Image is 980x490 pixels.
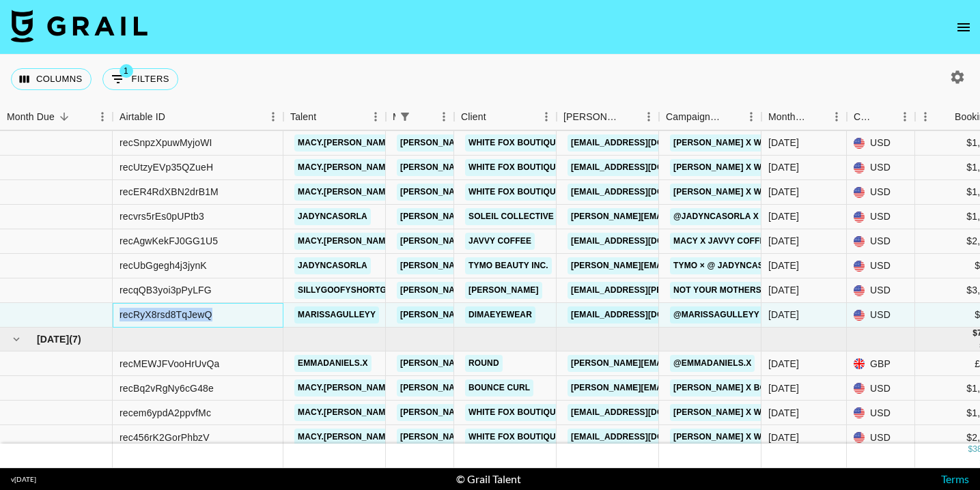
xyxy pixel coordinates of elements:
a: [PERSON_NAME] x White Fox Mid Year Sale [670,429,871,446]
div: recSnpzXpuwMyjoWI [120,136,212,149]
div: USD [847,156,915,180]
div: USD [847,254,915,278]
button: Sort [165,107,184,126]
a: jadyncasorla [294,208,371,225]
a: [EMAIL_ADDRESS][DOMAIN_NAME] [568,306,720,323]
div: USD [847,180,915,205]
div: rec456rK2GorPhbzV [120,431,210,444]
button: Sort [936,107,955,126]
a: [EMAIL_ADDRESS][DOMAIN_NAME] [568,233,720,250]
div: Manager [393,104,395,130]
div: Talent [283,104,386,130]
a: sillygoofyshortgal [294,282,401,299]
div: [PERSON_NAME] [563,104,619,130]
div: Jun '25 [768,357,799,371]
a: [PERSON_NAME][EMAIL_ADDRESS][PERSON_NAME][DOMAIN_NAME] [397,306,690,323]
span: [DATE] [37,332,69,346]
div: Jun '25 [768,431,799,444]
div: recMEWJFVooHrUvQa [120,357,219,371]
button: Sort [876,107,895,126]
a: emmadaniels.x [294,355,372,372]
a: Soleil Collective LLC [465,208,576,225]
button: Show filters [102,68,178,90]
div: Campaign (Type) [659,104,761,130]
a: [PERSON_NAME][EMAIL_ADDRESS][PERSON_NAME][DOMAIN_NAME] [397,233,690,250]
div: GBP [847,351,915,376]
a: Terms [941,472,969,485]
button: Menu [434,106,454,127]
a: [PERSON_NAME][EMAIL_ADDRESS][PERSON_NAME][DOMAIN_NAME] [397,208,690,225]
button: open drawer [950,14,977,41]
div: v [DATE] [11,475,36,484]
div: Airtable ID [113,104,283,130]
a: [PERSON_NAME][EMAIL_ADDRESS][DOMAIN_NAME] [568,355,790,372]
a: [EMAIL_ADDRESS][DOMAIN_NAME] [568,159,720,176]
div: Jun '25 [768,406,799,420]
button: Menu [915,106,936,127]
a: White Fox Boutique [465,134,565,152]
div: Jul '25 [768,210,799,223]
a: macy.[PERSON_NAME] [294,404,397,421]
button: Sort [415,107,434,126]
div: Month Due [768,104,807,130]
div: Jul '25 [768,160,799,174]
a: [EMAIL_ADDRESS][DOMAIN_NAME] [568,404,720,421]
div: recBq2vRgNy6cG48e [120,381,214,395]
a: White Fox Boutique [465,404,565,421]
div: recUtzyEVp35QZueH [120,160,213,174]
div: Month Due [761,104,847,130]
a: [PERSON_NAME][EMAIL_ADDRESS][PERSON_NAME][DOMAIN_NAME] [397,257,690,274]
div: Jul '25 [768,185,799,199]
div: Campaign (Type) [666,104,722,130]
a: [PERSON_NAME][EMAIL_ADDRESS][PERSON_NAME][DOMAIN_NAME] [397,282,690,299]
a: [PERSON_NAME][EMAIL_ADDRESS][PERSON_NAME][DOMAIN_NAME] [397,134,690,152]
a: [PERSON_NAME][EMAIL_ADDRESS][PERSON_NAME][DOMAIN_NAME] [397,429,690,446]
div: Jul '25 [768,308,799,321]
a: [PERSON_NAME] x White Fox August Sale [670,159,865,176]
a: macy.[PERSON_NAME] [294,134,397,152]
button: Menu [826,106,847,127]
div: recRyX8rsd8TqJewQ [120,308,212,321]
a: White Fox Boutique [465,429,565,446]
div: USD [847,278,915,303]
div: Currency [854,104,876,130]
img: Grail Talent [11,10,148,42]
a: [PERSON_NAME][EMAIL_ADDRESS][PERSON_NAME][DOMAIN_NAME] [568,208,860,225]
div: recqQB3yoi3pPyLFG [120,283,212,297]
div: Jul '25 [768,283,799,297]
a: [PERSON_NAME][EMAIL_ADDRESS][DOMAIN_NAME] [568,379,790,397]
button: Menu [741,106,761,127]
a: marissagulleyy [294,306,379,323]
a: [PERSON_NAME][EMAIL_ADDRESS][DOMAIN_NAME] [568,257,790,274]
div: © Grail Talent [456,472,521,486]
a: [EMAIL_ADDRESS][DOMAIN_NAME] [568,429,720,446]
div: $ [972,328,977,339]
div: recvrs5rEs0pUPtb3 [120,210,204,223]
a: @marissagulleyy x Dimaeyewear Sunglasses [670,306,897,323]
a: [PERSON_NAME][EMAIL_ADDRESS][PERSON_NAME][DOMAIN_NAME] [397,355,690,372]
span: 1 [120,64,133,78]
a: @Emmadaniels.x [670,355,755,372]
a: jadyncasorla [294,257,371,274]
a: Macy x Javvy Coffee Target Launch [670,233,848,250]
div: USD [847,376,915,401]
button: Menu [536,106,557,127]
div: 1 active filter [395,107,415,126]
div: $ [968,444,972,456]
button: Sort [722,107,741,126]
a: [EMAIL_ADDRESS][DOMAIN_NAME] [568,134,720,152]
a: Not Your Mothers Back To School x [PERSON_NAME] [670,282,923,299]
div: Client [454,104,557,130]
a: macy.[PERSON_NAME] [294,379,397,397]
div: Airtable ID [120,104,165,130]
div: recUbGgegh4j3jynK [120,259,207,272]
div: Jul '25 [768,234,799,248]
a: White Fox Boutique [465,159,565,176]
button: Menu [92,106,113,127]
a: [PERSON_NAME][EMAIL_ADDRESS][PERSON_NAME][DOMAIN_NAME] [397,159,690,176]
a: [PERSON_NAME] x Bounce Curl [670,379,819,397]
a: Bounce Curl [465,379,533,397]
a: macy.[PERSON_NAME] [294,184,397,201]
div: Jul '25 [768,259,799,272]
div: USD [847,425,915,450]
